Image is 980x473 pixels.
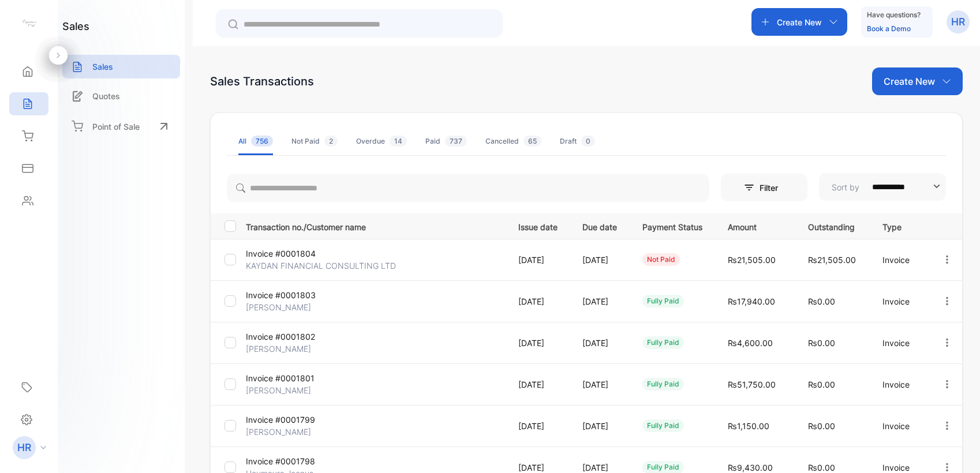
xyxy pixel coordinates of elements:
button: Create New [872,67,963,95]
div: fully paid [642,295,684,307]
p: Invoice [882,378,918,391]
p: Create New [884,74,935,88]
p: [DATE] [518,378,559,391]
p: [DATE] [582,420,618,432]
p: Quotes [92,90,120,102]
div: All [238,136,273,147]
p: Sales [92,61,113,73]
p: Create New [777,16,822,28]
p: [DATE] [582,254,618,266]
img: logo [20,15,38,32]
button: Filter [721,174,807,201]
span: ₨4,600.00 [728,338,773,348]
p: Invoice [882,295,918,307]
p: [DATE] [518,295,559,307]
div: fully paid [642,378,684,391]
div: Sales Transactions [210,73,314,90]
span: 65 [523,136,541,147]
div: Overdue [356,136,407,147]
p: Issue date [518,219,559,233]
p: [DATE] [518,420,559,432]
p: Due date [582,219,618,233]
div: Paid [425,136,467,147]
p: Invoice [882,254,918,266]
button: Create New [751,8,847,36]
p: Transaction no./Customer name [246,219,504,233]
div: fully paid [642,336,684,349]
span: ₨0.00 [808,380,835,389]
a: Sales [62,55,180,78]
p: Invoice #0001799 [246,414,332,426]
span: ₨0.00 [808,463,835,472]
span: 0 [581,136,595,147]
p: Type [882,219,918,233]
p: Have questions? [867,9,921,21]
p: Invoice #0001801 [246,372,332,384]
p: Invoice #0001802 [246,331,332,343]
iframe: LiveChat chat widget [932,425,980,473]
span: 14 [390,136,407,147]
p: [PERSON_NAME] [246,301,332,313]
p: Invoice [882,420,918,432]
span: ₨0.00 [808,338,835,348]
p: [DATE] [518,254,559,266]
p: Payment Status [642,219,705,233]
span: 756 [251,136,273,147]
p: [DATE] [582,337,618,349]
p: [DATE] [582,378,618,391]
p: Invoice #0001798 [246,455,332,467]
p: KAYDAN FINANCIAL CONSULTING LTD [246,260,396,272]
span: ₨1,150.00 [728,421,769,431]
p: [DATE] [518,337,559,349]
p: HR [17,440,31,455]
p: [DATE] [582,295,618,307]
div: Cancelled [485,136,541,147]
h1: sales [62,18,89,34]
p: Point of Sale [92,121,140,133]
span: ₨0.00 [808,296,835,306]
div: Draft [560,136,595,147]
p: HR [951,14,965,29]
p: Invoice [882,337,918,349]
span: ₨17,940.00 [728,296,775,306]
span: ₨21,505.00 [728,255,776,265]
span: ₨9,430.00 [728,463,773,472]
a: Point of Sale [62,114,180,139]
div: not paid [642,253,680,266]
p: Invoice #0001803 [246,289,332,301]
p: Sort by [832,181,859,193]
span: 737 [445,136,467,147]
p: [PERSON_NAME] [246,343,332,355]
p: [PERSON_NAME] [246,384,332,396]
span: 2 [324,136,338,147]
p: Filter [760,182,785,194]
span: ₨21,505.00 [808,255,856,265]
p: Outstanding [808,219,859,233]
a: Quotes [62,84,180,108]
div: Not Paid [291,136,338,147]
div: fully paid [642,419,684,432]
button: Sort by [819,173,946,201]
span: ₨0.00 [808,421,835,431]
a: Book a Demo [867,24,911,33]
p: Amount [728,219,784,233]
span: ₨51,750.00 [728,380,776,389]
button: HR [947,8,970,36]
p: Invoice #0001804 [246,247,332,260]
p: [PERSON_NAME] [246,426,332,438]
